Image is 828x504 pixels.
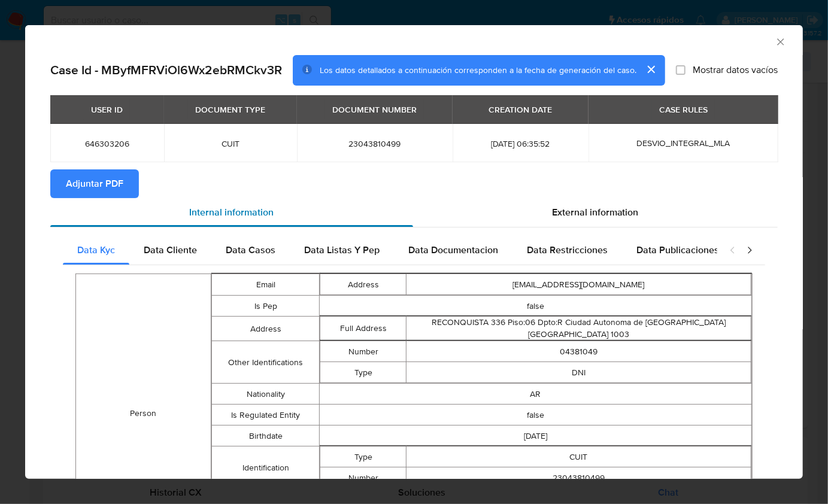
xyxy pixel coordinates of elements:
td: false [320,296,752,317]
td: Is Pep [212,296,320,317]
td: false [320,405,752,426]
td: Address [212,317,320,341]
span: CUIT [178,138,283,149]
td: [DATE] [320,426,752,447]
td: Full Address [320,317,407,341]
h2: Case Id - MByfMFRViOl6Wx2ebRMCkv3R [50,62,282,78]
div: CASE RULES [652,99,715,120]
span: Adjuntar PDF [66,171,123,197]
td: 23043810499 [407,467,751,488]
span: DESVIO_INTEGRAL_MLA [637,137,730,149]
td: Birthdate [212,426,320,447]
td: Other Identifications [212,341,320,384]
div: USER ID [84,99,130,120]
span: Mostrar datos vacíos [693,64,778,76]
td: Type [320,362,407,383]
td: Number [320,341,407,362]
span: Data Documentacion [408,243,498,257]
td: [EMAIL_ADDRESS][DOMAIN_NAME] [407,274,751,295]
button: Adjuntar PDF [50,169,139,198]
span: Data Cliente [144,243,197,257]
span: Data Publicaciones [636,243,719,257]
span: Internal information [189,205,274,219]
div: CREATION DATE [481,99,559,120]
span: Data Listas Y Pep [304,243,380,257]
td: Is Regulated Entity [212,405,320,426]
div: DOCUMENT TYPE [188,99,272,120]
span: [DATE] 06:35:52 [467,138,574,149]
div: closure-recommendation-modal [25,25,803,479]
td: CUIT [407,447,751,467]
td: Number [320,467,407,488]
td: AR [320,384,752,405]
span: 646303206 [65,138,150,149]
td: Nationality [212,384,320,405]
span: External information [552,205,639,219]
td: Email [212,274,320,296]
td: Type [320,447,407,467]
div: Detailed internal info [63,236,717,265]
button: cerrar [636,55,665,84]
td: 04381049 [407,341,751,362]
td: Identification [212,447,320,489]
td: Address [320,274,407,295]
div: Detailed info [50,198,778,227]
span: Data Kyc [77,243,115,257]
button: Cerrar ventana [775,36,785,47]
td: DNI [407,362,751,383]
span: Los datos detallados a continuación corresponden a la fecha de generación del caso. [320,64,636,76]
input: Mostrar datos vacíos [676,65,686,75]
td: RECONQUISTA 336 Piso:06 Dpto:R Ciudad Autonoma de [GEOGRAPHIC_DATA] [GEOGRAPHIC_DATA] 1003 [407,317,751,341]
div: DOCUMENT NUMBER [325,99,424,120]
span: 23043810499 [311,138,438,149]
span: Data Restricciones [527,243,608,257]
span: Data Casos [226,243,275,257]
